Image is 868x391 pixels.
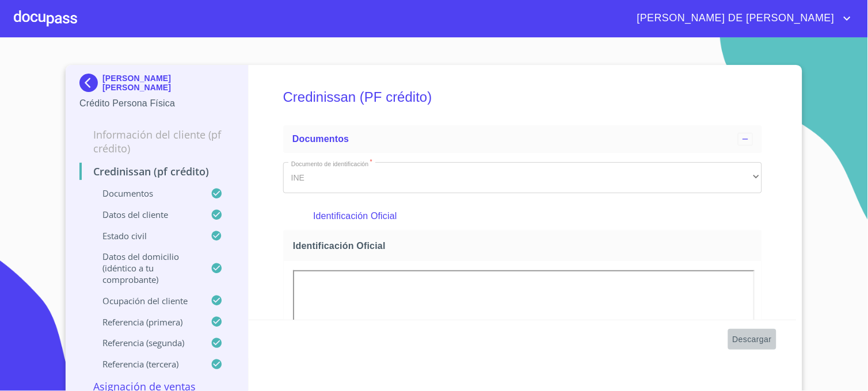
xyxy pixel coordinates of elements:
p: Referencia (segunda) [79,337,211,348]
button: Descargar [728,329,776,350]
div: INE [283,162,762,193]
div: Documentos [283,125,762,153]
p: Referencia (tercera) [79,358,211,370]
span: Identificación Oficial [293,240,757,252]
span: Descargar [733,332,772,347]
p: Ocupación del Cliente [79,295,211,306]
p: Crédito Persona Física [79,97,234,110]
h5: Credinissan (PF crédito) [283,74,762,121]
p: Identificación Oficial [313,209,732,223]
p: Datos del cliente [79,209,211,220]
p: [PERSON_NAME] [PERSON_NAME] [102,74,234,92]
p: Credinissan (PF crédito) [79,164,234,178]
p: Referencia (primera) [79,316,211,328]
p: Datos del domicilio (idéntico a tu comprobante) [79,251,211,285]
p: Estado Civil [79,230,211,241]
button: account of current user [629,9,854,28]
p: Documentos [79,187,211,199]
img: Docupass spot blue [79,74,102,92]
p: Información del cliente (PF crédito) [79,128,234,155]
span: Documentos [292,134,349,144]
span: [PERSON_NAME] DE [PERSON_NAME] [629,9,840,28]
div: [PERSON_NAME] [PERSON_NAME] [79,74,234,97]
